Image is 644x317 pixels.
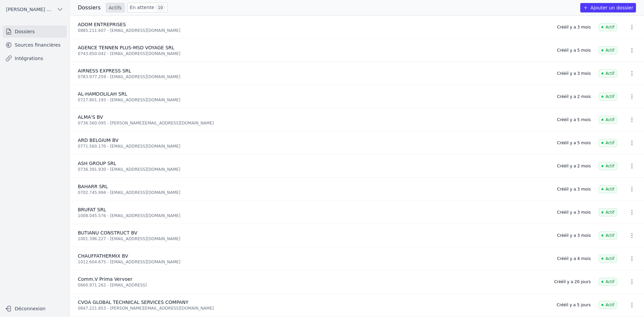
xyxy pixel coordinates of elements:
a: Intégrations [3,52,67,64]
span: ARD BELGIUM BV [78,138,118,143]
a: Dossiers [3,25,67,38]
div: 0783.977.259 - [EMAIL_ADDRESS][DOMAIN_NAME] [78,74,549,80]
span: Actif [599,93,617,101]
span: AIRNESS EXPRESS SRL [78,68,131,73]
div: Créé il y a 5 mois [557,48,591,53]
span: Actif [599,46,617,54]
span: Actif [599,116,617,124]
div: Créé il y a 3 mois [557,187,591,192]
button: Déconnexion [3,303,67,314]
span: ADOM ENTREPRISES [78,22,126,27]
span: 10 [156,4,165,11]
div: 0727.801.193 - [EMAIL_ADDRESS][DOMAIN_NAME] [78,97,549,103]
div: Créé il y a 2 mois [557,163,591,169]
div: 0660.971.262 - [EMAIL_ADDRESS] [78,282,546,288]
span: CVOA GLOBAL TECHNICAL SERVICES COMPANY [78,300,189,305]
div: Créé il y a 3 mois [557,233,591,238]
a: En attente 10 [127,3,168,12]
div: Créé il y a 20 jours [554,279,591,284]
div: 0847.221.853 - [PERSON_NAME][EMAIL_ADDRESS][DOMAIN_NAME] [78,306,549,311]
div: 0771.560.170 - [EMAIL_ADDRESS][DOMAIN_NAME] [78,144,549,149]
span: Actif [599,255,617,263]
span: BRUFAT SRL [78,207,106,212]
a: Actifs [106,3,124,12]
div: 0702.745.994 - [EMAIL_ADDRESS][DOMAIN_NAME] [78,190,549,195]
div: Créé il y a 5 jours [557,302,591,308]
span: Comm.V Prima Vervoer [78,276,132,282]
div: Créé il y a 3 mois [557,24,591,30]
span: BAHARR SRL [78,184,108,189]
div: Créé il y a 5 mois [557,140,591,146]
span: Actif [599,162,617,170]
button: [PERSON_NAME] ET PARTNERS SRL [3,4,67,15]
span: ALMA'S BV [78,114,103,120]
div: 1008.045.576 - [EMAIL_ADDRESS][DOMAIN_NAME] [78,213,549,218]
span: AGENCE TENNEN PLUS-MSD VOYAGE SRL [78,45,174,50]
div: 0885.211.607 - [EMAIL_ADDRESS][DOMAIN_NAME] [78,28,549,33]
div: Créé il y a 2 mois [557,94,591,99]
span: CHAUFFATHERMIX BV [78,253,128,259]
div: 1012.604.675 - [EMAIL_ADDRESS][DOMAIN_NAME] [78,259,549,265]
span: Actif [599,278,617,286]
div: 0736.391.930 - [EMAIL_ADDRESS][DOMAIN_NAME] [78,167,549,172]
div: Créé il y a 3 mois [557,71,591,76]
div: Créé il y a 5 mois [557,117,591,122]
span: Actif [599,208,617,216]
span: Actif [599,185,617,193]
span: AL-HAMDOLILAH SRL [78,91,127,97]
div: Créé il y a 4 mois [557,256,591,261]
div: 0743.850.042 - [EMAIL_ADDRESS][DOMAIN_NAME] [78,51,549,56]
div: Créé il y a 3 mois [557,210,591,215]
span: BUTIANU CONSTRUCT BV [78,230,138,235]
span: Actif [599,231,617,240]
div: 1001.396.227 - [EMAIL_ADDRESS][DOMAIN_NAME] [78,236,549,242]
span: Actif [599,69,617,77]
a: Sources financières [3,39,67,51]
span: [PERSON_NAME] ET PARTNERS SRL [6,6,54,13]
span: Actif [599,139,617,147]
div: 0736.560.095 - [PERSON_NAME][EMAIL_ADDRESS][DOMAIN_NAME] [78,120,549,126]
span: Actif [599,23,617,31]
h3: Dossiers [78,4,101,12]
span: ASH GROUP SRL [78,161,116,166]
button: Ajouter un dossier [580,3,636,12]
span: Actif [599,301,617,309]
